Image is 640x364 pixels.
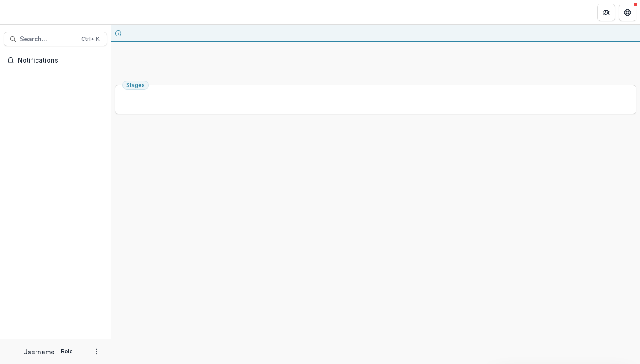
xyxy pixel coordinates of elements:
p: Username [23,347,55,356]
div: Ctrl + K [80,34,101,44]
button: Get Help [619,4,636,21]
button: More [91,346,102,357]
span: Search... [20,36,76,43]
button: Search... [4,32,107,46]
p: Role [58,348,76,356]
span: Stages [126,82,145,88]
button: Notifications [4,53,107,67]
button: Partners [597,4,615,21]
span: Notifications [18,57,104,64]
